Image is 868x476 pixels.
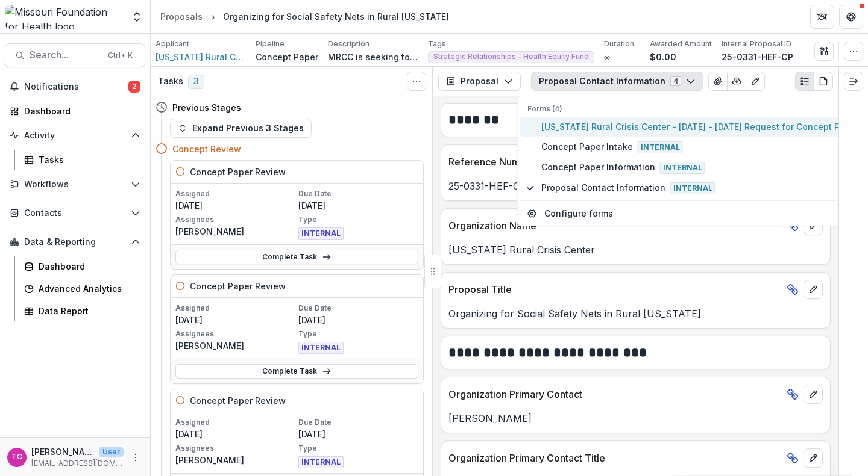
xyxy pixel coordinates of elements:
p: Assigned [175,303,296,314]
p: [DATE] [298,428,419,440]
a: [US_STATE] Rural Crisis Center [156,51,246,63]
span: Contacts [24,208,126,218]
p: Concept Paper [256,51,318,63]
p: Organization Primary Contact [448,387,782,401]
h4: Concept Review [172,143,241,155]
h4: Previous Stages [172,101,241,114]
span: 2 [128,81,140,93]
p: Description [328,39,370,49]
p: Tags [428,39,446,49]
span: 3 [188,75,204,89]
p: [EMAIL_ADDRESS][DOMAIN_NAME] [31,458,124,469]
span: Internal [660,162,705,174]
div: Ctrl + K [105,49,135,62]
p: [PERSON_NAME] [31,445,94,458]
p: Organization Primary Contact Title [448,451,782,465]
p: [PERSON_NAME] [175,454,296,466]
p: [PERSON_NAME] [448,411,823,425]
a: Data Report [19,301,145,321]
p: Type [298,329,419,339]
a: Proposals [156,8,207,25]
p: Due Date [298,188,419,199]
button: More [128,450,143,465]
p: [US_STATE] Rural Crisis Center [448,243,823,257]
div: Data Report [39,304,136,317]
p: User [99,447,124,457]
p: Duration [604,39,634,49]
span: Internal [638,141,683,153]
div: Tasks [39,153,136,166]
a: Tasks [19,150,145,170]
p: [PERSON_NAME] [175,225,296,238]
a: Advanced Analytics [19,279,145,298]
p: [DATE] [298,199,419,212]
p: Due Date [298,303,419,314]
p: Type [298,214,419,225]
p: [DATE] [175,314,296,326]
button: Proposal Contact Information4 [531,72,703,91]
span: INTERNAL [298,227,344,240]
span: [US_STATE] Rural Crisis Center - [DATE] - [DATE] Request for Concept Papers [541,120,864,133]
button: Get Help [839,5,863,29]
button: Proposal [438,72,521,91]
p: Assigned [175,188,296,199]
p: Type [298,443,419,454]
button: Open Activity [5,126,145,145]
p: $0.00 [650,51,676,63]
span: Internal [670,182,715,194]
p: 25-0331-HEF-CP [722,51,793,63]
button: View Attached Files [708,72,728,91]
p: Awarded Amount [650,39,712,49]
button: Open Data & Reporting [5,232,145,252]
span: Search... [30,49,101,61]
h5: Concept Paper Review [190,280,286,292]
h3: Tasks [158,76,183,87]
p: Proposal Title [448,282,782,297]
p: [PERSON_NAME] [175,339,296,352]
button: Search... [5,43,145,67]
span: Proposal Contact Information [541,181,864,194]
div: Organizing for Social Safety Nets in Rural [US_STATE] [223,10,449,23]
button: Notifications2 [5,77,145,96]
button: Plaintext view [795,72,814,91]
button: Expand Previous 3 Stages [170,119,312,138]
button: Partners [810,5,834,29]
span: Activity [24,131,126,141]
p: Assignees [175,443,296,454]
button: Toggle View Cancelled Tasks [407,72,426,91]
a: Dashboard [5,101,145,121]
p: Forms (4) [527,104,864,114]
span: Concept Paper Intake [541,140,864,153]
button: Open entity switcher [128,5,145,29]
button: Edit as form [746,72,765,91]
p: [DATE] [175,428,296,440]
button: edit [804,280,823,299]
p: Internal Proposal ID [722,39,791,49]
span: Strategic Relationships - Health Equity Fund [433,52,589,61]
a: Dashboard [19,256,145,276]
div: Dashboard [39,260,136,273]
button: Open Contacts [5,203,145,223]
span: Workflows [24,179,126,190]
h5: Concept Paper Review [190,165,286,178]
img: Missouri Foundation for Health logo [5,5,124,29]
p: Pipeline [256,39,285,49]
span: Notifications [24,82,128,92]
p: Due Date [298,417,419,428]
button: Open Workflows [5,175,145,194]
button: PDF view [814,72,833,91]
nav: breadcrumb [156,8,454,25]
p: Assigned [175,417,296,428]
p: MRCC is seeking to expand our organizing to have a dedicated team working on advocacy, narrative ... [328,51,418,63]
div: Proposals [160,10,203,23]
span: Data & Reporting [24,237,126,247]
button: edit [804,385,823,404]
p: 25-0331-HEF-CP [448,179,823,193]
p: [DATE] [298,314,419,326]
p: Reference Number [448,155,782,169]
p: [DATE] [175,199,296,212]
span: INTERNAL [298,456,344,468]
p: Assignees [175,214,296,225]
div: Advanced Analytics [39,282,136,295]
